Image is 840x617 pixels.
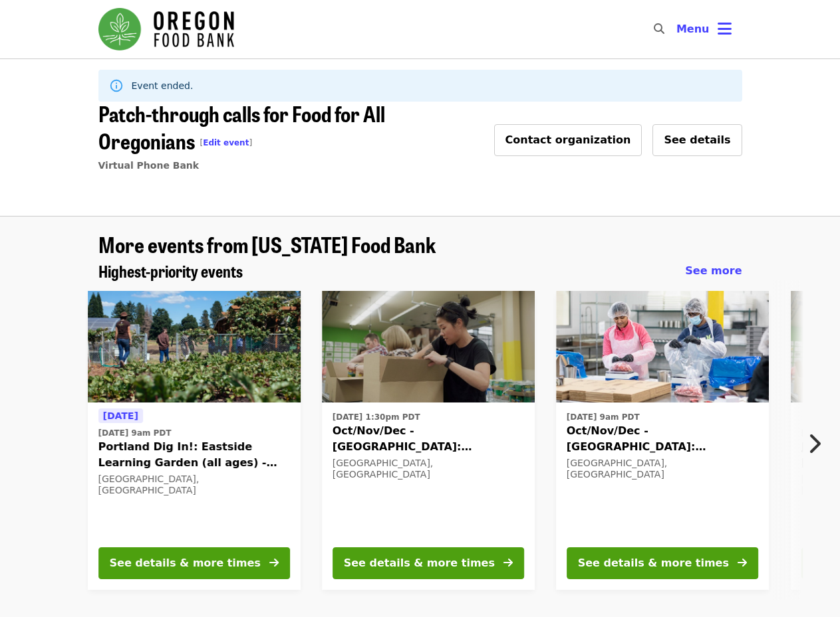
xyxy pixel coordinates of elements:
i: bars icon [718,19,732,39]
img: Oct/Nov/Dec - Beaverton: Repack/Sort (age 10+) organized by Oregon Food Bank [556,291,769,402]
span: More events from [US_STATE] Food Bank [98,228,436,260]
i: arrow-right icon [269,557,279,569]
span: Contact organization [505,133,631,146]
span: See details [664,133,730,146]
div: See details & more times [578,555,729,571]
a: Highest-priority events [98,262,243,281]
div: [GEOGRAPHIC_DATA], [GEOGRAPHIC_DATA] [98,474,290,496]
span: Event ended. [132,80,194,91]
time: [DATE] 9am PDT [567,411,640,423]
i: chevron-right icon [807,431,821,456]
a: See details for "Oct/Nov/Dec - Beaverton: Repack/Sort (age 10+)" [556,291,769,590]
i: arrow-right icon [503,557,513,569]
img: Oregon Food Bank - Home [98,8,234,50]
a: See details for "Oct/Nov/Dec - Portland: Repack/Sort (age 8+)" [322,291,535,590]
span: Highest-priority events [98,259,243,282]
div: [GEOGRAPHIC_DATA], [GEOGRAPHIC_DATA] [567,458,758,480]
span: Oct/Nov/Dec - [GEOGRAPHIC_DATA]: Repack/Sort (age [DEMOGRAPHIC_DATA]+) [333,423,524,455]
span: See more [685,264,742,277]
span: Portland Dig In!: Eastside Learning Garden (all ages) - Aug/Sept/Oct [98,439,290,471]
button: See details & more times [567,547,758,579]
button: Contact organization [494,124,642,156]
button: Next item [796,425,840,462]
time: [DATE] 9am PDT [98,427,172,439]
button: Toggle account menu [666,13,742,45]
button: See details & more times [98,547,290,579]
time: [DATE] 1:30pm PDT [333,411,420,423]
a: See details for "Portland Dig In!: Eastside Learning Garden (all ages) - Aug/Sept/Oct" [88,291,301,590]
span: Oct/Nov/Dec - [GEOGRAPHIC_DATA]: Repack/Sort (age [DEMOGRAPHIC_DATA]+) [567,423,758,455]
span: [ ] [200,138,253,147]
img: Portland Dig In!: Eastside Learning Garden (all ages) - Aug/Sept/Oct organized by Oregon Food Bank [88,291,301,402]
div: See details & more times [344,555,495,571]
span: Menu [676,23,710,35]
a: See more [685,263,742,279]
div: See details & more times [110,555,261,571]
span: [DATE] [103,410,138,421]
input: Search [672,13,683,45]
i: search icon [654,23,664,35]
i: arrow-right icon [738,557,747,569]
button: See details & more times [333,547,524,579]
span: Patch-through calls for Food for All Oregonians [98,98,385,156]
div: [GEOGRAPHIC_DATA], [GEOGRAPHIC_DATA] [333,458,524,480]
button: See details [652,124,742,156]
div: Highest-priority events [88,262,753,281]
a: Edit event [203,138,249,147]
a: Virtual Phone Bank [98,160,200,171]
img: Oct/Nov/Dec - Portland: Repack/Sort (age 8+) organized by Oregon Food Bank [322,291,535,402]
